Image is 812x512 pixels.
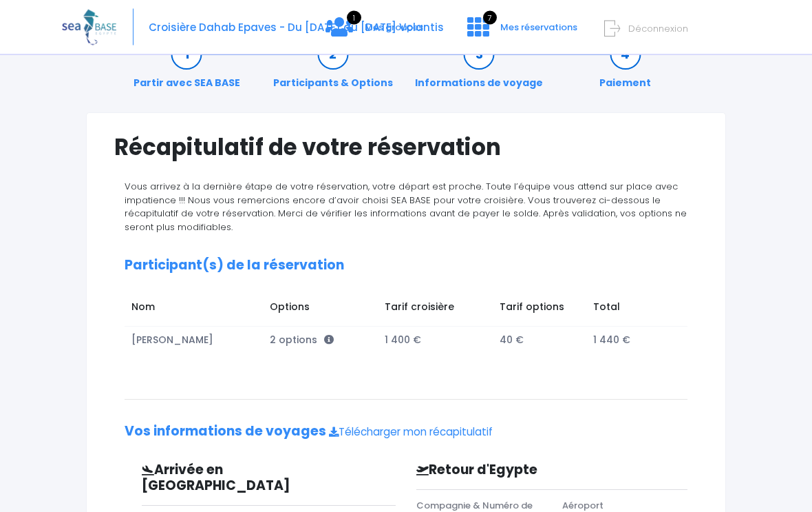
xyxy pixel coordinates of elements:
[408,48,550,91] a: Informations de voyage
[149,20,444,34] span: Croisière Dahab Epaves - Du [DATE] au [DATE] Volantis
[592,48,658,91] a: Paiement
[266,48,400,91] a: Participants & Options
[125,294,263,327] td: Nom
[456,25,586,39] a: 7 Mes réservations
[378,294,493,327] td: Tarif croisière
[493,294,586,327] td: Tarif options
[406,463,625,479] h3: Retour d'Egypte
[131,463,337,495] h3: Arrivée en [GEOGRAPHIC_DATA]
[586,294,674,327] td: Total
[628,22,688,35] span: Déconnexion
[314,25,434,39] a: 1 Mes groupes
[125,327,263,355] td: [PERSON_NAME]
[127,48,247,91] a: Partir avec SEA BASE
[365,21,423,34] span: Mes groupes
[263,294,378,327] td: Options
[378,327,493,355] td: 1 400 €
[586,327,674,355] td: 1 440 €
[493,327,586,355] td: 40 €
[125,424,687,440] h2: Vos informations de voyages
[483,11,497,25] span: 7
[347,11,361,25] span: 1
[114,134,698,161] h1: Récapitulatif de votre réservation
[125,258,687,274] h2: Participant(s) de la réservation
[125,181,687,234] span: Vous arrivez à la dernière étape de votre réservation, votre départ est proche. Toute l’équipe vo...
[329,425,493,440] a: Télécharger mon récapitulatif
[270,334,334,347] span: 2 options
[500,21,577,34] span: Mes réservations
